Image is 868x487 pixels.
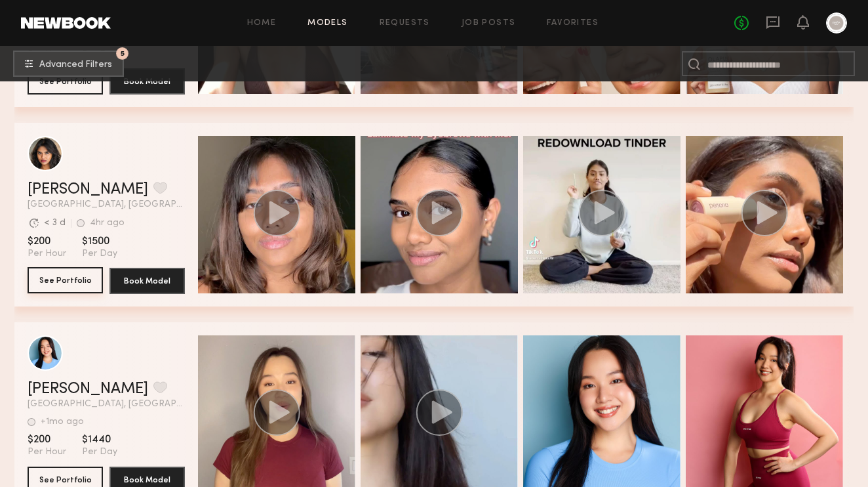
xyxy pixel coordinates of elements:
span: Per Day [82,446,117,458]
span: Per Hour [28,248,66,260]
a: [PERSON_NAME] [28,182,148,198]
span: [GEOGRAPHIC_DATA], [GEOGRAPHIC_DATA] [28,200,185,209]
span: $200 [28,433,66,446]
span: Advanced Filters [39,60,112,70]
div: 4hr ago [90,219,125,228]
a: Favorites [547,19,599,28]
span: $1500 [82,235,117,248]
a: Job Posts [462,19,516,28]
span: Per Hour [28,446,66,458]
a: Models [307,19,347,28]
span: Per Day [82,248,117,260]
span: $1440 [82,433,117,446]
a: Requests [380,19,430,28]
a: Home [247,19,277,28]
div: +1mo ago [41,417,84,427]
span: 5 [121,51,125,56]
a: [PERSON_NAME] [28,381,148,397]
button: See Portfolio [28,267,103,293]
div: < 3 d [44,219,66,228]
a: See Portfolio [28,268,103,294]
span: [GEOGRAPHIC_DATA], [GEOGRAPHIC_DATA] [28,400,185,409]
button: 5Advanced Filters [13,51,124,77]
span: $200 [28,235,66,248]
button: Book Model [109,268,185,294]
